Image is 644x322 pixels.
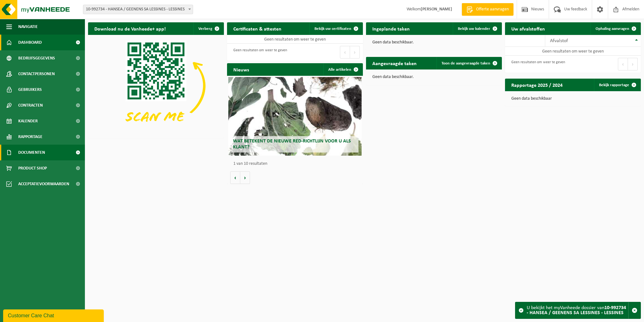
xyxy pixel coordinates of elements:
h2: Certificaten & attesten [227,22,288,35]
strong: 10-992734 - HANSEA / GEENENS SA LESSINES - LESSINES [527,305,626,315]
button: Previous [618,58,628,70]
span: Offerte aanvragen [475,6,510,13]
span: 10-992734 - HANSEA / GEENENS SA LESSINES - LESSINES [83,5,193,14]
span: Acceptatievoorwaarden [18,176,69,192]
div: Geen resultaten om weer te geven [508,57,565,71]
span: Bekijk uw certificaten [314,27,351,31]
button: Previous [340,46,350,58]
span: Bedrijfsgegevens [18,50,55,66]
button: Vorige [230,171,240,184]
div: Geen resultaten om weer te geven [230,45,287,59]
span: Toon de aangevraagde taken [441,61,490,65]
p: Geen data beschikbaar. [372,75,496,79]
div: U bekijkt het myVanheede dossier van [527,302,628,319]
span: Dashboard [18,35,42,50]
span: Verberg [198,27,212,31]
td: Geen resultaten om weer te geven [505,47,641,56]
button: Next [350,46,360,58]
span: Kalender [18,113,38,129]
span: Contactpersonen [18,66,55,82]
h2: Uw afvalstoffen [505,22,551,35]
strong: [PERSON_NAME] [421,7,452,12]
a: Bekijk uw certificaten [309,22,362,35]
span: Contracten [18,97,43,113]
a: Toon de aangevraagde taken [436,57,501,69]
span: 10-992734 - HANSEA / GEENENS SA LESSINES - LESSINES [83,5,193,14]
h2: Nieuws [227,63,255,75]
span: Gebruikers [18,82,42,97]
button: Next [628,58,638,70]
a: Alle artikelen [323,63,362,76]
button: Verberg [193,22,223,35]
a: Bekijk rapportage [594,79,640,91]
span: Rapportage [18,129,42,145]
p: Geen data beschikbaar [511,97,635,101]
h2: Aangevraagde taken [366,57,423,69]
span: Documenten [18,145,45,160]
p: 1 van 10 resultaten [233,162,360,166]
button: Volgende [240,171,250,184]
h2: Ingeplande taken [366,22,416,35]
span: Bekijk uw kalender [458,27,490,31]
a: Bekijk uw kalender [453,22,501,35]
h2: Download nu de Vanheede+ app! [88,22,172,35]
span: Wat betekent de nieuwe RED-richtlijn voor u als klant? [233,139,351,150]
span: Product Shop [18,160,47,176]
span: Ophaling aanvragen [596,27,629,31]
p: Geen data beschikbaar. [372,40,496,45]
td: Geen resultaten om weer te geven [227,35,363,44]
h2: Rapportage 2025 / 2024 [505,79,569,91]
a: Ophaling aanvragen [591,22,640,35]
img: Download de VHEPlus App [88,35,224,137]
a: Wat betekent de nieuwe RED-richtlijn voor u als klant? [228,77,361,156]
a: Offerte aanvragen [462,3,514,16]
iframe: chat widget [3,308,105,322]
span: Afvalstof [550,38,568,43]
span: Navigatie [18,19,38,35]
